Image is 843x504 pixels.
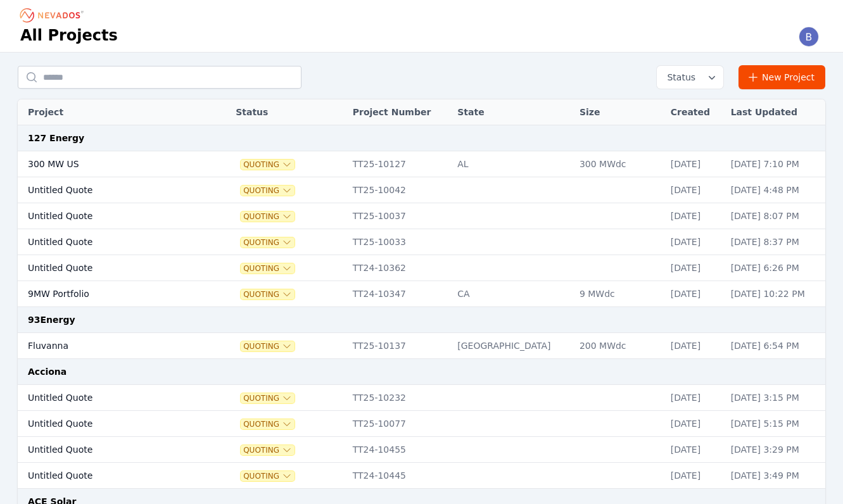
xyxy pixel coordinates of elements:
[18,99,200,125] th: Project
[20,5,87,25] nav: Breadcrumb
[18,151,825,177] tr: 300 MW USQuotingTT25-10127AL300 MWdc[DATE][DATE] 7:10 PM
[451,333,573,359] td: [GEOGRAPHIC_DATA]
[241,186,295,196] button: Quoting
[738,65,825,89] a: New Project
[725,411,825,437] td: [DATE] 5:15 PM
[664,229,725,255] td: [DATE]
[241,393,295,403] button: Quoting
[725,463,825,489] td: [DATE] 3:49 PM
[725,151,825,177] td: [DATE] 7:10 PM
[725,177,825,203] td: [DATE] 4:48 PM
[229,99,346,125] th: Status
[664,437,725,463] td: [DATE]
[725,385,825,411] td: [DATE] 3:15 PM
[573,151,664,177] td: 300 MWdc
[664,99,725,125] th: Created
[241,263,295,274] button: Quoting
[664,281,725,307] td: [DATE]
[725,333,825,359] td: [DATE] 6:54 PM
[346,99,452,125] th: Project Number
[346,333,452,359] td: TT25-10137
[18,255,825,281] tr: Untitled QuoteQuotingTT24-10362[DATE][DATE] 6:26 PM
[18,281,825,307] tr: 9MW PortfolioQuotingTT24-10347CA9 MWdc[DATE][DATE] 10:22 PM
[451,281,573,307] td: CA
[18,177,825,203] tr: Untitled QuoteQuotingTT25-10042[DATE][DATE] 4:48 PM
[18,385,825,411] tr: Untitled QuoteQuotingTT25-10232[DATE][DATE] 3:15 PM
[346,437,452,463] td: TT24-10455
[18,229,825,255] tr: Untitled QuoteQuotingTT25-10033[DATE][DATE] 8:37 PM
[725,203,825,229] td: [DATE] 8:07 PM
[346,411,452,437] td: TT25-10077
[664,151,725,177] td: [DATE]
[451,99,573,125] th: State
[241,211,295,222] button: Quoting
[725,437,825,463] td: [DATE] 3:29 PM
[346,463,452,489] td: TT24-10445
[346,255,452,281] td: TT24-10362
[18,437,825,463] tr: Untitled QuoteQuotingTT24-10455[DATE][DATE] 3:29 PM
[241,471,295,481] button: Quoting
[657,66,723,89] button: Status
[18,151,200,177] td: 300 MW US
[241,341,295,351] button: Quoting
[573,281,664,307] td: 9 MWdc
[346,385,452,411] td: TT25-10232
[451,151,573,177] td: AL
[18,203,200,229] td: Untitled Quote
[18,385,200,411] td: Untitled Quote
[664,333,725,359] td: [DATE]
[241,237,295,248] button: Quoting
[18,281,200,307] td: 9MW Portfolio
[573,333,664,359] td: 200 MWdc
[18,203,825,229] tr: Untitled QuoteQuotingTT25-10037[DATE][DATE] 8:07 PM
[241,289,295,299] button: Quoting
[241,445,295,455] button: Quoting
[573,99,664,125] th: Size
[18,333,200,359] td: Fluvanna
[664,203,725,229] td: [DATE]
[346,229,452,255] td: TT25-10033
[662,71,695,84] span: Status
[664,177,725,203] td: [DATE]
[346,177,452,203] td: TT25-10042
[346,203,452,229] td: TT25-10037
[18,463,825,489] tr: Untitled QuoteQuotingTT24-10445[DATE][DATE] 3:49 PM
[18,255,200,281] td: Untitled Quote
[18,411,825,437] tr: Untitled QuoteQuotingTT25-10077[DATE][DATE] 5:15 PM
[725,99,825,125] th: Last Updated
[18,307,825,333] td: 93Energy
[664,411,725,437] td: [DATE]
[725,281,825,307] td: [DATE] 10:22 PM
[346,281,452,307] td: TT24-10347
[18,359,825,385] td: Acciona
[664,255,725,281] td: [DATE]
[20,25,118,46] h1: All Projects
[18,177,200,203] td: Untitled Quote
[241,419,295,429] button: Quoting
[664,385,725,411] td: [DATE]
[799,27,819,47] img: Brittanie Jackson
[18,437,200,463] td: Untitled Quote
[346,151,452,177] td: TT25-10127
[18,125,825,151] td: 127 Energy
[241,160,295,170] button: Quoting
[18,333,825,359] tr: FluvannaQuotingTT25-10137[GEOGRAPHIC_DATA]200 MWdc[DATE][DATE] 6:54 PM
[18,463,200,489] td: Untitled Quote
[664,463,725,489] td: [DATE]
[725,229,825,255] td: [DATE] 8:37 PM
[18,411,200,437] td: Untitled Quote
[725,255,825,281] td: [DATE] 6:26 PM
[18,229,200,255] td: Untitled Quote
